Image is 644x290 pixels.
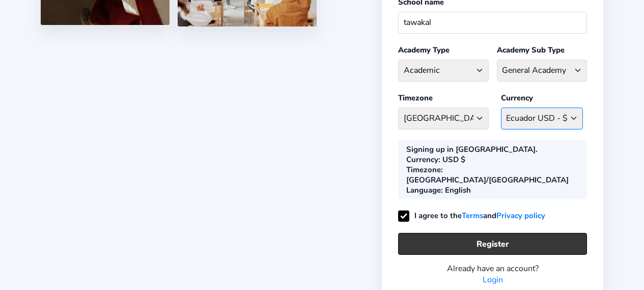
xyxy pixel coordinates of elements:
[406,144,538,154] div: Signing up in [GEOGRAPHIC_DATA].
[406,165,575,185] div: : [GEOGRAPHIC_DATA]/[GEOGRAPHIC_DATA]
[483,274,503,285] a: Login
[406,154,465,165] div: : USD $
[497,45,565,55] label: Academy Sub Type
[398,12,587,34] input: School name
[406,154,438,165] b: Currency
[501,93,533,103] label: Currency
[398,263,587,274] div: Already have an account?
[398,45,450,55] label: Academy Type
[406,185,471,195] div: : English
[462,209,483,222] a: Terms
[398,233,587,255] button: Register
[398,93,433,103] label: Timezone
[398,210,545,221] label: I agree to the and
[496,209,545,222] a: Privacy policy
[406,165,441,175] b: Timezone
[406,185,441,195] b: Language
